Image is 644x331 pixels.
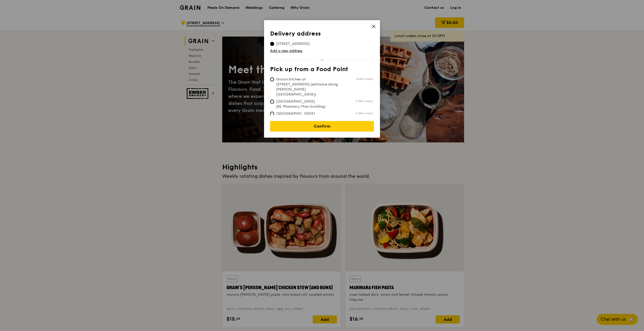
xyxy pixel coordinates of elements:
input: [STREET_ADDRESS] [270,42,274,46]
th: Delivery address [270,30,374,39]
input: [GEOGRAPHIC_DATA] (B2 Pharmacy Main building)4.3km away [270,100,274,104]
span: 653m away [356,77,373,81]
span: 4.3km away [356,99,373,103]
span: [GEOGRAPHIC_DATA] (B2 Pharmacy Main building) [270,99,345,109]
span: 4.3km away [356,111,373,115]
input: [GEOGRAPHIC_DATA] (Level 1 [PERSON_NAME] block drop-off point)4.3km away [270,112,274,116]
a: Confirm [270,121,374,132]
th: Pick up from a Food Point [270,66,374,75]
a: Add a new address [270,48,374,53]
span: [GEOGRAPHIC_DATA] (Level 1 [PERSON_NAME] block drop-off point) [270,111,345,126]
span: [STREET_ADDRESS] [270,41,316,46]
span: Grain's kitchen at [STREET_ADDRESS] (entrance along [PERSON_NAME][GEOGRAPHIC_DATA]) [270,77,345,97]
input: Grain's kitchen at [STREET_ADDRESS] (entrance along [PERSON_NAME][GEOGRAPHIC_DATA])653m away [270,77,274,81]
